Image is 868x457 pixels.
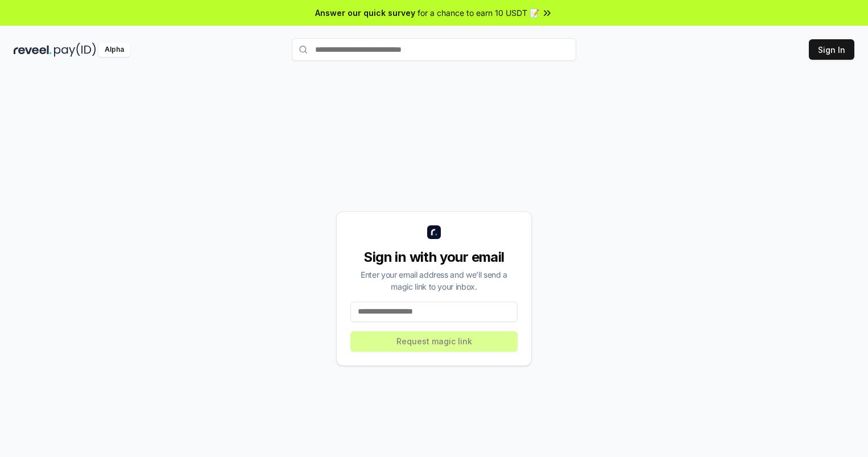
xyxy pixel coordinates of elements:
span: Answer our quick survey [315,7,415,19]
div: Sign in with your email [350,248,518,266]
span: for a chance to earn 10 USDT 📝 [418,7,539,19]
div: Enter your email address and we’ll send a magic link to your inbox. [350,269,518,293]
img: reveel_dark [14,43,52,57]
button: Sign In [809,39,854,60]
div: Alpha [98,43,130,57]
img: pay_id [54,43,96,57]
img: logo_small [427,225,441,239]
